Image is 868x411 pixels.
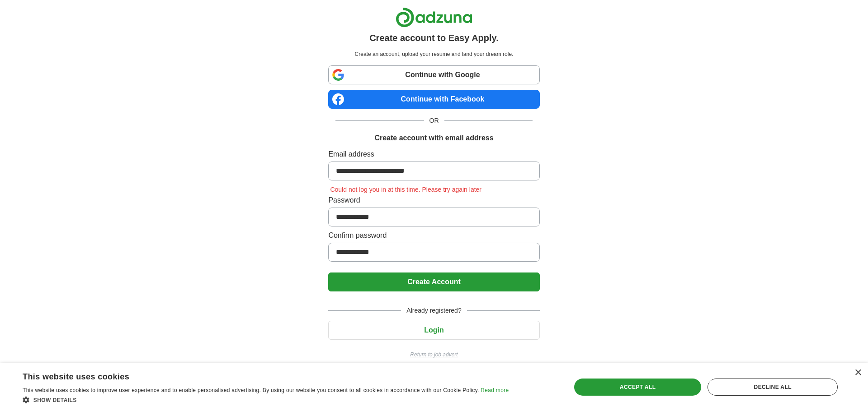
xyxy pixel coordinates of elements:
a: Continue with Facebook [328,90,539,109]
span: OR [424,116,444,125]
a: Continue with Google [328,65,539,84]
span: This website uses cookies to improve user experience and to enable personalised advertising. By u... [23,387,479,393]
h1: Create account to Easy Apply. [369,31,499,45]
label: Password [328,195,539,206]
span: Already registered? [401,306,467,315]
img: Adzuna logo [396,7,472,28]
a: Return to job advert [328,351,539,359]
div: This website uses cookies [23,369,486,382]
div: Decline all [708,379,838,396]
h1: Create account with email address [374,133,493,143]
div: Accept all [574,379,702,396]
p: Create an account, upload your resume and land your dream role. [330,50,538,58]
span: Could not log you in at this time. Please try again later [328,186,483,193]
button: Login [328,321,539,340]
a: Read more, opens a new window [481,387,509,393]
label: Confirm password [328,230,539,241]
span: Show details [33,397,77,403]
label: Email address [328,149,539,160]
div: Close [854,369,861,376]
div: Show details [23,395,509,404]
button: Create Account [328,272,539,291]
a: Login [328,326,539,334]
